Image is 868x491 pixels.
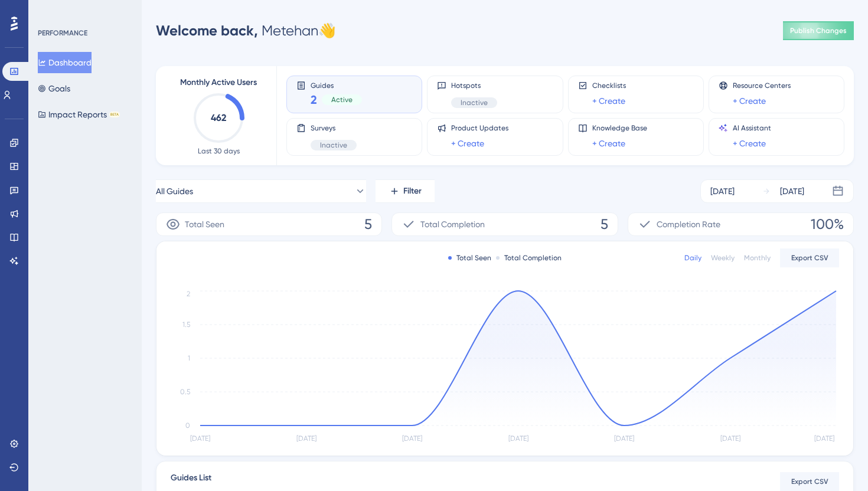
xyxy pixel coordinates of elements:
[592,136,625,150] a: + Create
[420,217,485,231] span: Total Completion
[38,78,70,99] button: Goals
[461,98,488,107] span: Inactive
[811,215,844,234] span: 100%
[182,320,190,329] tspan: 1.5
[311,81,362,89] span: Guides
[791,477,828,486] span: Export CSV
[733,81,791,90] span: Resource Centers
[187,290,190,298] tspan: 2
[320,140,347,150] span: Inactive
[364,215,372,234] span: 5
[311,91,317,108] span: 2
[744,253,771,263] div: Monthly
[780,472,839,491] button: Export CSV
[657,217,720,231] span: Completion Rate
[38,52,92,73] button: Dashboard
[451,81,497,90] span: Hotspots
[733,136,766,150] a: + Create
[156,22,258,39] span: Welcome back,
[185,421,190,430] tspan: 0
[780,184,804,198] div: [DATE]
[403,184,422,198] span: Filter
[780,248,839,267] button: Export CSV
[198,146,240,156] span: Last 30 days
[733,94,766,108] a: + Create
[684,253,701,263] div: Daily
[331,95,353,104] span: Active
[188,354,190,362] tspan: 1
[376,179,435,203] button: Filter
[156,21,336,40] div: Metehan 👋
[733,123,771,133] span: AI Assistant
[156,179,366,203] button: All Guides
[296,434,316,443] tspan: [DATE]
[311,123,357,133] span: Surveys
[185,217,224,231] span: Total Seen
[783,21,854,40] button: Publish Changes
[402,434,422,443] tspan: [DATE]
[180,76,257,90] span: Monthly Active Users
[180,388,190,396] tspan: 0.5
[38,28,87,38] div: PERFORMANCE
[614,434,634,443] tspan: [DATE]
[448,253,491,263] div: Total Seen
[720,434,740,443] tspan: [DATE]
[156,184,193,198] span: All Guides
[814,434,834,443] tspan: [DATE]
[211,112,226,123] text: 462
[190,434,210,443] tspan: [DATE]
[592,81,626,90] span: Checklists
[451,123,508,133] span: Product Updates
[451,136,484,150] a: + Create
[38,104,120,125] button: Impact ReportsBETA
[790,26,847,35] span: Publish Changes
[592,94,625,108] a: + Create
[496,253,562,263] div: Total Completion
[601,215,608,234] span: 5
[791,253,828,263] span: Export CSV
[508,434,528,443] tspan: [DATE]
[592,123,647,133] span: Knowledge Base
[109,112,120,117] div: BETA
[710,184,735,198] div: [DATE]
[711,253,735,263] div: Weekly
